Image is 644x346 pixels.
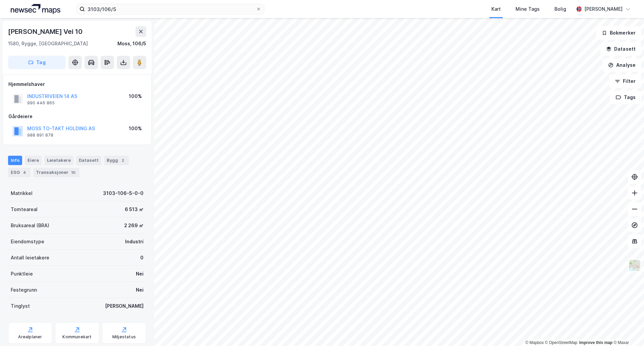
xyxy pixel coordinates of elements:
[105,302,144,310] div: [PERSON_NAME]
[8,168,31,177] div: ESG
[117,40,146,48] div: Moss, 106/5
[25,156,42,165] div: Eiere
[129,125,142,133] div: 100%
[103,189,144,197] div: 3103-106-5-0-0
[112,334,136,340] div: Miljøstatus
[33,168,79,177] div: Transaksjoner
[609,75,641,88] button: Filter
[628,259,641,272] img: Z
[11,189,33,197] div: Matrikkel
[27,100,55,106] div: 990 446 865
[610,314,644,346] div: Kontrollprogram for chat
[600,42,641,56] button: Datasett
[8,112,146,120] div: Gårdeiere
[516,5,540,13] div: Mine Tags
[124,221,144,230] div: 2 269 ㎡
[602,58,641,72] button: Analyse
[125,238,144,246] div: Industri
[8,26,84,37] div: [PERSON_NAME] Vei 10
[491,5,501,13] div: Kart
[11,286,37,294] div: Festegrunn
[129,92,142,100] div: 100%
[119,157,126,164] div: 2
[11,302,30,310] div: Tinglyst
[8,156,22,165] div: Info
[62,334,92,340] div: Kommunekart
[610,91,641,104] button: Tags
[8,40,88,48] div: 1580, Rygge, [GEOGRAPHIC_DATA]
[610,314,644,346] iframe: Chat Widget
[8,80,146,88] div: Hjemmelshaver
[554,5,566,13] div: Bolig
[136,270,144,278] div: Nei
[18,334,42,340] div: Arealplaner
[44,156,73,165] div: Leietakere
[76,156,101,165] div: Datasett
[136,286,144,294] div: Nei
[21,169,28,176] div: 4
[11,270,33,278] div: Punktleie
[579,340,612,345] a: Improve this map
[11,254,49,262] div: Antall leietakere
[11,4,60,14] img: logo.a4113a55bc3d86da70a041830d287a7e.svg
[85,4,256,14] input: Søk på adresse, matrikkel, gårdeiere, leietakere eller personer
[525,340,544,345] a: Mapbox
[596,26,641,40] button: Bokmerker
[125,205,144,213] div: 6 513 ㎡
[584,5,623,13] div: [PERSON_NAME]
[11,205,38,213] div: Tomteareal
[104,156,129,165] div: Bygg
[11,238,44,246] div: Eiendomstype
[545,340,578,345] a: OpenStreetMap
[70,169,77,176] div: 10
[11,221,49,230] div: Bruksareal (BRA)
[140,254,144,262] div: 0
[27,133,53,138] div: 988 891 878
[8,56,66,69] button: Tag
